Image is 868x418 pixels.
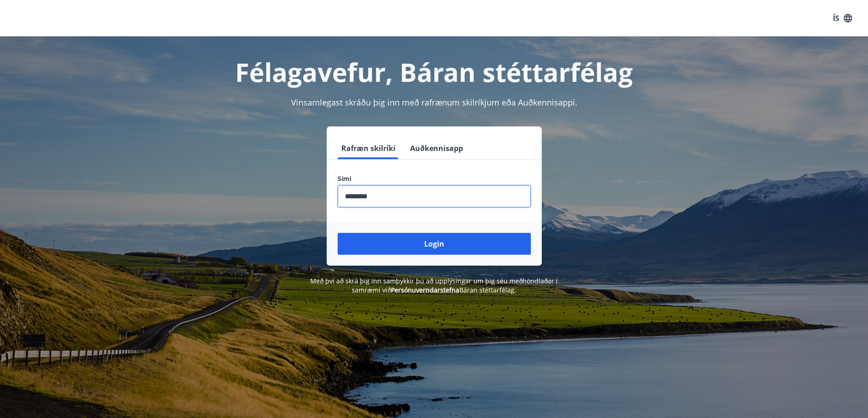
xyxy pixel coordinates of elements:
[291,97,577,108] span: Vinsamlegast skráðu þig inn með rafrænum skilríkjum eða Auðkennisappi.
[338,174,531,183] label: Sími
[828,10,857,26] button: ÍS
[406,137,467,159] button: Auðkennisapp
[391,286,459,294] a: Persónuverndarstefna
[310,277,558,294] span: Með því að skrá þig inn samþykkir þú að upplýsingar um þig séu meðhöndlaðar í samræmi við Báran s...
[117,55,751,89] h1: Félagavefur, Báran stéttarfélag
[338,233,531,255] button: Login
[338,137,399,159] button: Rafræn skilríki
